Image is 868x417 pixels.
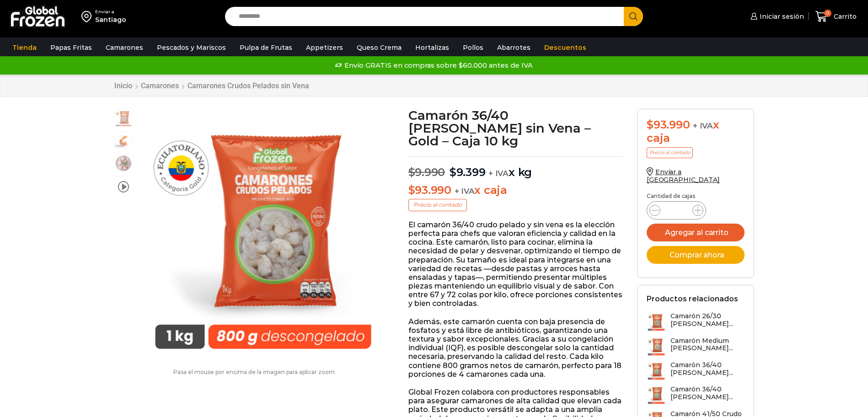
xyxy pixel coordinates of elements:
[647,147,693,158] p: Precio al contado
[101,39,148,56] a: Camarones
[458,39,488,56] a: Pollos
[8,39,41,56] a: Tienda
[647,337,745,357] a: Camarón Medium [PERSON_NAME]...
[540,39,591,56] a: Descuentos
[831,12,857,21] span: Carrito
[114,109,133,128] span: PM04004041
[450,166,486,179] bdi: 9.399
[647,224,745,241] button: Agregar al carrito
[693,121,713,130] span: + IVA
[670,312,745,328] h3: Camarón 26/30 [PERSON_NAME]...
[647,246,745,264] button: Comprar ahora
[408,156,624,179] p: x kg
[301,39,348,56] a: Appetizers
[408,183,415,197] span: $
[408,109,624,147] h1: Camarón 36/40 [PERSON_NAME] sin Vena – Gold – Caja 10 kg
[824,10,831,17] span: 0
[670,361,745,377] h3: Camarón 36/40 [PERSON_NAME]...
[647,361,745,381] a: Camarón 36/40 [PERSON_NAME]...
[647,312,745,332] a: Camarón 26/30 [PERSON_NAME]...
[114,132,133,150] span: camaron-sin-cascara
[670,385,745,401] h3: Camarón 36/40 [PERSON_NAME]...
[81,9,95,24] img: address-field-icon.svg
[647,118,654,131] span: $
[670,337,745,353] h3: Camarón Medium [PERSON_NAME]...
[455,187,475,196] span: + IVA
[95,9,126,15] div: Enviar a
[647,118,745,145] div: x caja
[488,169,509,178] span: + IVA
[668,204,685,217] input: Product quantity
[647,168,720,184] a: Enviar a [GEOGRAPHIC_DATA]
[408,220,624,308] p: El camarón 36/40 crudo pelado y sin vena es la elección perfecta para chefs que valoran eficienci...
[152,39,230,56] a: Pescados y Mariscos
[352,39,406,56] a: Queso Crema
[408,317,624,379] p: Además, este camarón cuenta con baja presencia de fosfatos y está libre de antibióticos, garantiz...
[408,166,445,179] bdi: 9.990
[813,6,859,27] a: 0 Carrito
[46,39,96,56] a: Papas Fritas
[408,199,467,211] p: Precio al contado
[647,118,690,131] bdi: 93.990
[114,369,395,375] p: Pasa el mouse por encima de la imagen para aplicar zoom
[408,183,451,197] bdi: 93.990
[411,39,454,56] a: Hortalizas
[493,39,535,56] a: Abarrotes
[114,81,133,90] a: Inicio
[408,166,415,179] span: $
[757,12,804,21] span: Iniciar sesión
[647,294,738,303] h2: Productos relacionados
[187,81,310,90] a: Camarones Crudos Pelados sin Vena
[647,193,745,199] p: Cantidad de cajas
[647,385,745,405] a: Camarón 36/40 [PERSON_NAME]...
[450,166,456,179] span: $
[140,81,179,90] a: Camarones
[235,39,297,56] a: Pulpa de Frutas
[114,81,310,90] nav: Breadcrumb
[748,7,804,26] a: Iniciar sesión
[408,184,624,197] p: x caja
[95,15,126,24] div: Santiago
[114,154,133,172] span: camarones-2
[624,7,643,26] button: Search button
